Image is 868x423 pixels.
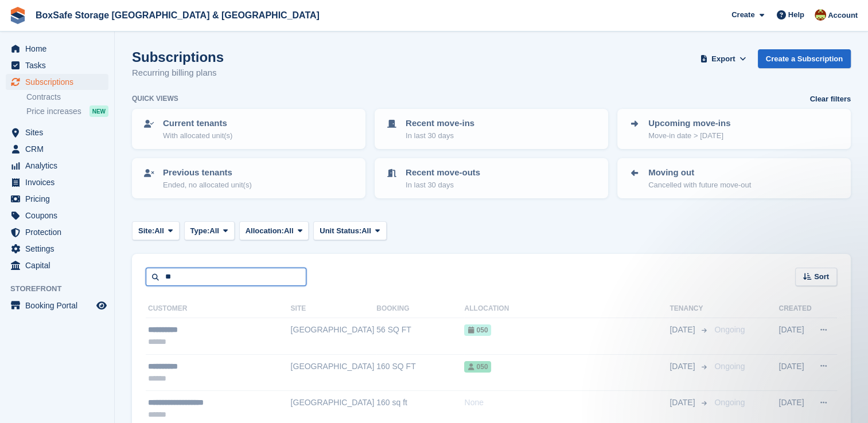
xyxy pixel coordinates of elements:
a: menu [6,174,108,190]
span: Sites [25,124,94,140]
p: Previous tenants [163,166,252,179]
a: Recent move-ins In last 30 days [376,110,607,148]
span: Invoices [25,174,94,190]
span: Storefront [10,283,114,295]
a: Contracts [26,92,108,103]
p: In last 30 days [406,130,474,142]
a: menu [6,224,108,240]
a: menu [6,41,108,57]
span: Coupons [25,207,94,224]
p: Ended, no allocated unit(s) [163,179,252,191]
span: Subscriptions [25,74,94,90]
a: Create a Subscription [758,49,851,68]
p: Moving out [648,166,751,179]
p: Upcoming move-ins [648,117,730,130]
a: menu [6,191,108,207]
a: Moving out Cancelled with future move-out [618,159,850,197]
p: Recurring billing plans [132,66,224,80]
p: Recent move-ins [406,117,474,130]
a: Recent move-outs In last 30 days [376,159,607,197]
span: Analytics [25,158,94,174]
span: Help [788,9,804,21]
div: NEW [89,105,108,117]
p: Move-in date > [DATE] [648,130,730,142]
span: Create [731,9,754,21]
a: menu [6,57,108,73]
span: Home [25,41,94,57]
a: menu [6,297,108,314]
span: Account [828,10,858,21]
a: menu [6,141,108,157]
span: Protection [25,224,94,240]
span: Settings [25,241,94,257]
span: Capital [25,257,94,273]
a: Current tenants With allocated unit(s) [133,110,364,148]
p: Cancelled with future move-out [648,179,751,191]
p: With allocated unit(s) [163,130,232,142]
h1: Subscriptions [132,49,224,65]
p: Current tenants [163,117,232,130]
span: Booking Portal [25,297,94,314]
span: Tasks [25,57,94,73]
a: menu [6,241,108,257]
a: menu [6,207,108,224]
a: Preview store [95,299,108,312]
img: Kim [815,9,826,21]
span: Export [711,53,735,65]
a: menu [6,74,108,90]
span: Price increases [26,106,81,117]
a: menu [6,158,108,174]
a: menu [6,257,108,273]
button: Export [698,49,749,68]
h6: Quick views [132,93,178,104]
p: Recent move-outs [406,166,480,179]
p: In last 30 days [406,179,480,191]
span: Pricing [25,191,94,207]
span: CRM [25,141,94,157]
img: stora-icon-8386f47178a22dfd0bd8f6a31ec36ba5ce8667c1dd55bd0f319d3a0aa187defe.svg [9,7,26,24]
a: BoxSafe Storage [GEOGRAPHIC_DATA] & [GEOGRAPHIC_DATA] [31,6,324,25]
a: Clear filters [809,93,851,105]
a: Upcoming move-ins Move-in date > [DATE] [618,110,850,148]
a: menu [6,124,108,140]
a: Price increases NEW [26,105,108,117]
a: Previous tenants Ended, no allocated unit(s) [133,159,364,197]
